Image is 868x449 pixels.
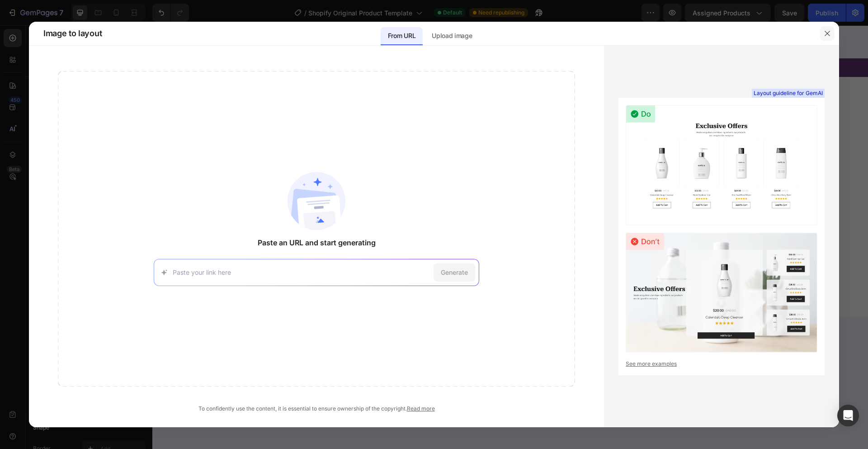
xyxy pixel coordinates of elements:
[626,360,817,368] a: See more examples
[340,18,347,23] p: SEC
[88,370,628,393] p: Powered by [MEDICAL_DATA], [MEDICAL_DATA], E & B12 — working together to nourish hair from within...
[388,30,415,41] p: From URL
[173,267,430,277] input: Paste your link here
[258,237,376,248] span: Paste an URL and start generating
[1,38,715,47] p: 🎁 LIMITED TIME - SUMMER SALE 🎁
[387,93,499,206] img: gempages_554557381082612970-46e5de97-4dfc-467a-8e3d-0deded8dfdf3.png
[837,405,859,426] div: Open Intercom Messenger
[293,10,301,18] div: 17
[316,10,324,18] div: 37
[58,405,575,413] div: To confidently use the content, it is essential to ensure ownership of the copyright.
[441,267,468,277] span: Generate
[340,10,347,18] div: 01
[43,28,102,39] span: Image to layout
[87,336,629,362] h2: Vitamin Power for Your Hair
[754,89,823,97] span: Layout guideline for GemAI
[407,405,435,412] a: Read more
[293,18,301,23] p: HRS
[362,12,628,21] p: Limited time:30% OFF + FREESHIPPING
[316,18,324,23] p: MIN
[502,93,615,206] img: gempages_554557381082612970-2e717229-6e3b-43bc-a0dc-0f86839c365e.png
[432,30,472,41] p: Upload image
[387,221,614,231] p: Clinically Proven Benefits for Stronger, Healthier Hair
